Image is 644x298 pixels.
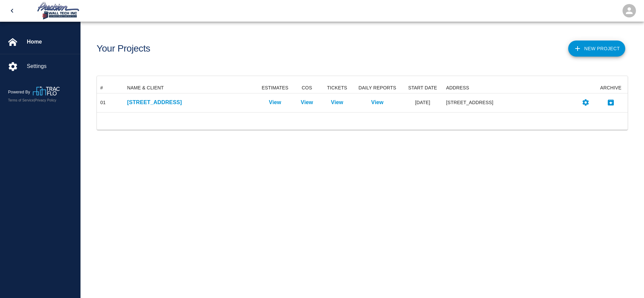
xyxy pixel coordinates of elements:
a: View [301,98,313,106]
div: START DATE [408,82,437,93]
a: [STREET_ADDRESS] [127,98,255,106]
span: | [34,98,35,102]
div: DAILY REPORTS [359,82,396,93]
h1: Your Projects [97,43,150,54]
a: View [331,98,343,106]
div: COS [302,82,312,93]
div: TICKETS [322,82,352,93]
div: COS [292,82,322,93]
button: New Project [568,41,625,57]
div: NAME & CLIENT [127,82,164,93]
div: TICKETS [327,82,347,93]
img: Precision Wall Tech, Inc. [36,1,80,20]
a: Terms of Service [8,98,34,102]
div: # [100,82,103,93]
div: ESTIMATES [262,82,288,93]
a: View [371,98,384,106]
span: Home [27,38,75,46]
iframe: Chat Widget [610,266,644,298]
div: ESTIMATES [258,82,292,93]
div: ADDRESS [443,82,577,93]
button: open drawer [4,3,20,19]
img: TracFlo [33,86,60,95]
div: DAILY REPORTS [352,82,402,93]
a: View [269,98,281,106]
div: ARCHIVE [594,82,628,93]
div: [DATE] [402,93,443,112]
div: ARCHIVE [600,82,621,93]
div: START DATE [402,82,443,93]
div: NAME & CLIENT [124,82,258,93]
span: Settings [27,62,75,70]
div: ADDRESS [446,82,469,93]
div: 01 [100,99,106,106]
p: Powered By [8,89,33,95]
a: Privacy Policy [35,98,56,102]
div: [STREET_ADDRESS] [446,99,574,106]
button: Settings [579,96,592,109]
div: # [97,82,124,93]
